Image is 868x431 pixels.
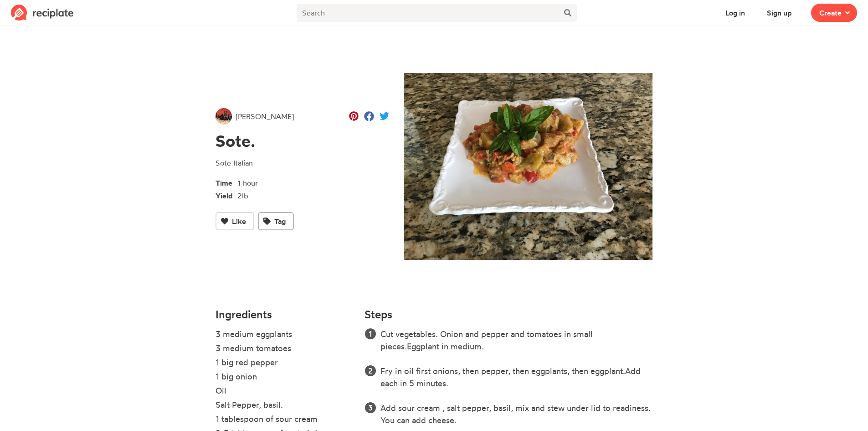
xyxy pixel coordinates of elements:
[216,132,389,151] h1: Sote.
[216,176,237,188] span: Time
[365,308,392,321] h4: Steps
[236,111,294,122] span: [PERSON_NAME]
[232,216,246,227] span: Like
[404,73,653,260] img: Recipe of Sote. by Sima Levin
[811,4,857,22] button: Create
[216,308,354,321] h4: Ingredients
[216,342,354,356] li: 3 medium tomatoes
[717,4,753,22] button: Log in
[258,212,294,230] button: Tag
[216,188,237,201] span: Yield
[216,157,389,168] p: Sote Italian
[216,370,354,384] li: 1 big onion
[237,178,258,187] span: 1 hour
[216,384,354,399] li: Oil
[216,356,354,370] li: 1 big red pepper
[274,216,286,227] span: Tag
[216,413,354,427] li: 1 tablespoon of sour cream
[297,4,559,22] input: Search
[11,5,74,21] img: Reciplate
[216,108,294,125] a: [PERSON_NAME]
[819,7,842,18] span: Create
[216,328,354,342] li: 3 medium eggplants
[216,399,354,413] li: Salt Pepper, basil.
[237,191,248,200] span: 2lb
[380,365,652,389] li: Fry in oil first onions, then pepper, then eggplants, then eggplant.Add each in 5 minutes.
[759,4,800,22] button: Sign up
[380,402,652,426] li: Add sour cream , salt pepper, basil, mix and stew under lid to readiness. You can add cheese.
[216,212,254,230] button: Like
[216,108,232,125] img: User's avatar
[380,328,652,353] li: Cut vegetables. Onion and pepper and tomatoes in small pieces.Eggplant in medium.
